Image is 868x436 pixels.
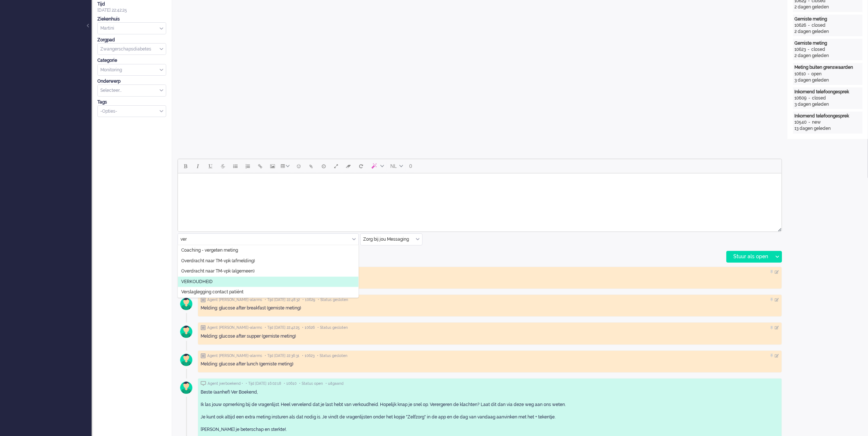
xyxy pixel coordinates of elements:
div: 3 dagen geleden [794,101,861,108]
img: avatar [177,267,195,285]
span: Overdracht naar TM-vpk (algemeen) [181,268,254,275]
img: avatar [177,295,195,313]
button: Numbered list [242,160,254,172]
span: • 10610 [284,381,297,386]
span: VERKOUDHEID [181,279,213,285]
button: Insert/edit link [254,160,267,172]
li: Overdracht naar TM-vpk (afmelding) [178,256,358,266]
span: NL [390,163,397,169]
div: 10540 [794,119,806,125]
div: Select Tags [97,105,166,117]
img: ic_note_grey.svg [201,297,206,302]
div: Ziekenhuis [97,16,166,22]
span: Agent [PERSON_NAME]-alarms [207,325,262,330]
iframe: Rich Text Area [178,173,782,225]
button: Fullscreen [330,160,342,172]
span: Agent [PERSON_NAME]-alarms [207,353,262,358]
div: Tags [97,99,166,105]
button: Reset content [355,160,367,172]
div: Gemiste meting [794,40,861,46]
span: Agent jverboekend • [208,381,243,386]
div: 10609 [794,95,806,101]
div: [DATE] 22:42:25 [97,1,166,14]
div: - [806,46,811,53]
button: Add attachment [305,160,317,172]
div: Categorie [97,57,166,64]
div: Resize [775,225,782,232]
div: 2 dagen geleden [794,4,861,10]
div: Onderwerp [97,78,166,84]
div: Zorgpad [97,37,166,43]
span: Agent [PERSON_NAME]-alarms [207,297,262,302]
span: • 10629 [302,297,315,302]
button: Bullet list [229,160,242,172]
span: • Tijd [DATE] 22:42:25 [265,325,299,330]
li: Overdracht naar TM-vpk (algemeen) [178,266,358,277]
div: Melding: fasting glucose (gemiste meting) [201,277,779,283]
span: • Status gesloten [317,325,348,330]
span: • Tijd [DATE] 22:48:32 [265,297,300,302]
img: ic_note_grey.svg [201,353,206,358]
li: VERKOUDHEID [178,277,358,287]
div: open [811,71,822,77]
span: • Tijd [DATE] 22:36:31 [265,353,299,358]
span: • Status gesloten [318,297,348,302]
span: Overdracht naar TM-vpk (afmelding) [181,258,255,264]
div: Tijd [97,1,166,7]
img: avatar [177,323,195,341]
img: avatar [177,351,195,369]
div: 2 dagen geleden [794,29,861,35]
span: • Status open [299,381,323,386]
span: • Tijd [DATE] 16:02:18 [246,381,281,386]
button: Table [279,160,293,172]
div: - [806,119,812,125]
div: Melding: glucose after breakfast (gemiste meting) [201,305,779,311]
div: Melding: glucose after lunch (gemiste meting) [201,361,779,367]
div: new [812,119,821,125]
button: Underline [204,160,217,172]
div: - [806,71,811,77]
span: 0 [409,163,412,169]
div: Gemiste meting [794,16,861,22]
div: - [806,95,812,101]
button: Bold [179,160,192,172]
button: 0 [406,160,416,172]
span: • 10623 [302,353,314,358]
span: Coaching - vergeten meting [181,248,238,254]
button: Emoticons [293,160,305,172]
span: • uitgaand [325,381,343,386]
div: 13 dagen geleden [794,125,861,132]
li: Coaching - vergeten meting [178,245,358,256]
div: closed [812,22,826,29]
li: Verslaglegging contact patiënt [178,287,358,298]
div: 10626 [794,22,806,29]
button: AI [367,160,387,172]
div: 10610 [794,71,806,77]
div: - [806,22,812,29]
div: Meting buiten grenswaarden [794,64,861,71]
button: Insert/edit image [267,160,279,172]
span: Verslaglegging contact patiënt [181,289,243,296]
div: Melding: glucose after supper (gemiste meting) [201,333,779,339]
div: closed [812,95,826,101]
div: 10623 [794,46,806,53]
img: avatar [177,379,195,397]
div: 3 dagen geleden [794,77,861,83]
span: • 10626 [302,325,315,330]
button: Italic [192,160,204,172]
button: Strikethrough [217,160,229,172]
img: ic_note_grey.svg [201,325,206,330]
div: Inkomend telefoongesprek [794,89,861,95]
div: Stuur als open [727,251,772,262]
span: • Status gesloten [317,353,347,358]
div: 2 dagen geleden [794,53,861,59]
button: Delay message [317,160,330,172]
div: closed [811,46,825,53]
img: ic_chat_grey.svg [201,381,206,386]
button: Clear formatting [342,160,355,172]
div: Inkomend telefoongesprek [794,113,861,119]
button: Language [387,160,406,172]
